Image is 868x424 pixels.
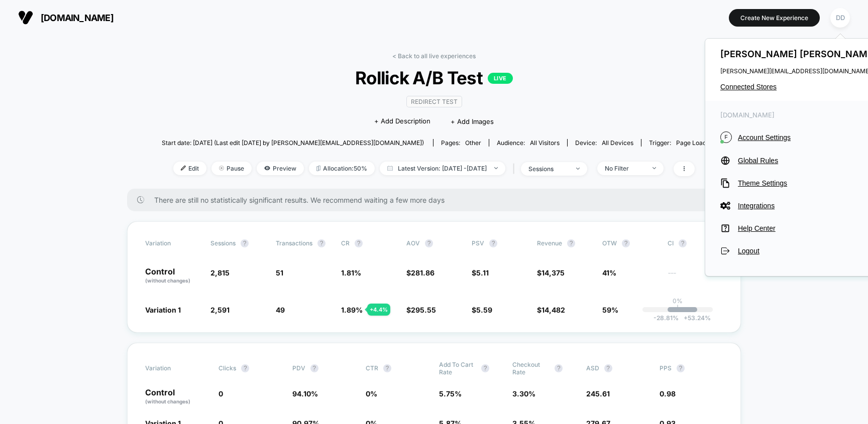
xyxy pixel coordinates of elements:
span: 59% [602,306,618,314]
img: rebalance [316,166,320,171]
img: end [653,167,656,169]
button: ? [677,364,685,372]
span: $ [406,268,435,277]
div: Audience: [497,139,560,147]
span: OTW [602,239,658,247]
span: 0 [219,389,223,398]
span: 53.24 % [679,314,711,322]
img: calendar [387,166,393,171]
span: 245.61 [586,389,610,398]
span: There are still no statistically significant results. We recommend waiting a few more days [154,196,721,204]
img: Visually logo [18,10,33,25]
button: [DOMAIN_NAME] [15,10,117,26]
span: AOV [406,239,420,247]
div: Pages: [441,139,481,147]
span: 1.81 % [341,268,361,277]
span: (without changes) [145,277,190,284]
span: Variation 1 [145,306,181,314]
button: ? [679,239,687,247]
span: Pause [211,162,252,175]
div: sessions [528,165,569,173]
span: | [510,162,521,176]
img: edit [181,166,186,171]
span: 5.11 [476,268,489,277]
span: 295.55 [411,306,436,314]
p: Control [145,267,200,285]
span: PSV [472,239,484,247]
span: 51 [276,268,283,277]
div: + 4.4 % [367,304,390,316]
span: $ [472,268,489,277]
span: 2,591 [210,306,230,314]
span: Start date: [DATE] (Last edit [DATE] by [PERSON_NAME][EMAIL_ADDRESS][DOMAIN_NAME]) [162,139,424,147]
span: CTR [366,364,378,372]
span: Preview [257,162,304,175]
span: Edit [173,162,206,175]
span: $ [537,306,565,314]
span: 1.89 % [341,306,363,314]
span: 281.86 [411,268,435,277]
span: PPS [660,364,672,372]
span: 94.10 % [292,389,318,398]
div: DD [830,8,850,28]
span: 14,482 [541,306,565,314]
span: ASD [586,364,599,372]
button: ? [310,364,318,372]
div: No Filter [605,165,645,172]
span: other [465,139,481,147]
p: LIVE [488,73,513,84]
button: ? [317,239,325,247]
span: All Visitors [530,139,560,147]
button: DD [827,8,853,28]
img: end [576,168,580,170]
span: + [684,314,688,322]
span: $ [406,306,436,314]
span: Latest Version: [DATE] - [DATE] [380,162,505,175]
span: 0 % [366,389,377,398]
span: 14,375 [541,268,565,277]
span: PDV [292,364,305,372]
span: --- [668,270,723,285]
span: + Add Images [451,117,494,125]
span: + Add Description [374,116,430,126]
span: CI [668,239,723,247]
span: 0.98 [660,389,676,398]
button: ? [622,239,630,247]
p: 0% [673,297,683,305]
span: -28.81 % [654,314,679,322]
p: Control [145,388,208,405]
button: ? [604,364,612,372]
span: Clicks [219,364,236,372]
i: F [720,131,732,143]
span: Page Load [676,139,706,147]
span: Add To Cart Rate [439,361,476,376]
img: end [219,166,224,171]
div: Trigger: [649,139,706,147]
img: end [494,167,498,169]
span: Variation [145,239,200,247]
span: Allocation: 50% [309,162,375,175]
span: [DOMAIN_NAME] [41,13,114,23]
button: ? [355,239,363,247]
span: Rollick A/B Test [189,67,679,88]
p: | [677,305,679,312]
span: (without changes) [145,398,190,404]
span: Redirect Test [406,96,462,107]
span: Transactions [276,239,312,247]
span: 5.75 % [439,389,462,398]
button: ? [241,364,249,372]
button: ? [383,364,391,372]
span: Variation [145,361,200,376]
span: 41% [602,268,616,277]
span: $ [472,306,492,314]
span: Device: [567,139,641,147]
button: ? [425,239,433,247]
span: 5.59 [476,306,492,314]
span: 49 [276,306,285,314]
span: Revenue [537,239,562,247]
span: all devices [602,139,633,147]
button: ? [241,239,249,247]
a: < Back to all live experiences [392,52,476,60]
button: Create New Experience [729,9,820,27]
span: 3.30 % [512,389,535,398]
